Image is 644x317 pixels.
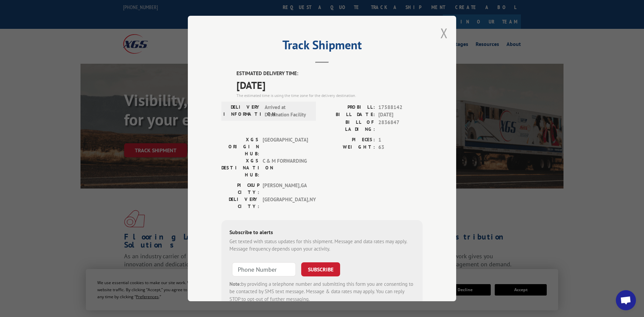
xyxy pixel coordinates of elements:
[236,77,423,93] span: [DATE]
[301,262,340,276] button: SUBSCRIBE
[263,157,308,178] span: C & M FORWARDING
[378,119,423,133] span: 2836847
[440,24,448,42] button: Close modal
[265,104,310,119] span: Arrived at Destination Facility
[221,136,259,157] label: XGS ORIGIN HUB:
[263,136,308,157] span: [GEOGRAPHIC_DATA]
[229,238,415,253] div: Get texted with status updates for this shipment. Message and data rates may apply. Message frequ...
[322,136,375,144] label: PIECES:
[229,280,415,303] div: by providing a telephone number and submitting this form you are consenting to be contacted by SM...
[229,228,415,238] div: Subscribe to alerts
[232,262,296,276] input: Phone Number
[263,182,308,196] span: [PERSON_NAME] , GA
[378,111,423,119] span: [DATE]
[236,93,423,99] div: The estimated time is using the time zone for the delivery destination.
[322,111,375,119] label: BILL DATE:
[221,157,259,178] label: XGS DESTINATION HUB:
[236,70,423,77] label: ESTIMATED DELIVERY TIME:
[322,144,375,151] label: WEIGHT:
[221,40,423,53] h2: Track Shipment
[616,290,636,310] a: Open chat
[229,281,241,287] strong: Note:
[378,104,423,111] span: 17588142
[322,104,375,111] label: PROBILL:
[221,196,259,210] label: DELIVERY CITY:
[378,136,423,144] span: 1
[378,144,423,151] span: 63
[221,182,259,196] label: PICKUP CITY:
[263,196,308,210] span: [GEOGRAPHIC_DATA] , NY
[223,104,261,119] label: DELIVERY INFORMATION:
[322,119,375,133] label: BILL OF LADING:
